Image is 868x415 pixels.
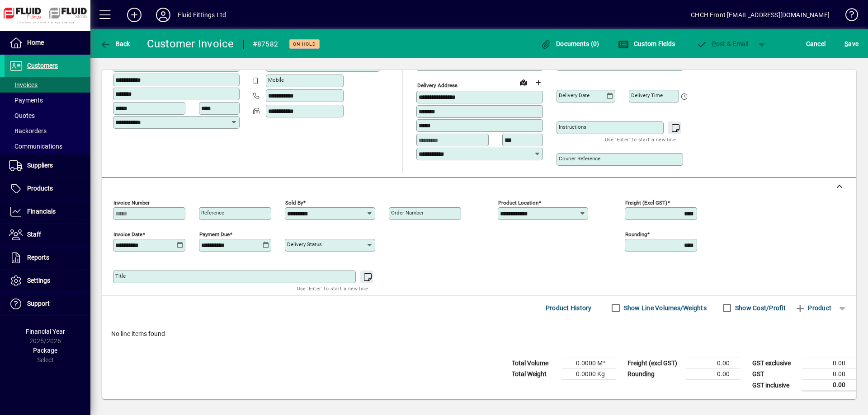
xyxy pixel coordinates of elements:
[802,358,856,369] td: 0.00
[712,40,716,47] span: P
[199,231,230,238] mat-label: Payment due
[507,369,561,380] td: Total Weight
[201,210,224,216] mat-label: Reference
[9,127,47,135] span: Backorders
[27,39,44,46] span: Home
[546,301,592,315] span: Product History
[802,369,856,380] td: 0.00
[253,37,278,51] div: #87582
[293,41,316,47] span: On hold
[839,2,857,31] a: Knowledge Base
[27,277,50,284] span: Settings
[605,134,676,145] mat-hint: Use 'Enter' to start a new line
[802,380,856,391] td: 0.00
[622,303,707,312] label: Show Line Volumes/Weights
[733,303,786,312] label: Show Cost/Profit
[516,75,531,89] a: View on map
[90,36,140,52] app-page-header-button: Back
[5,77,90,93] a: Invoices
[27,231,41,238] span: Staff
[27,208,56,215] span: Financials
[297,283,368,294] mat-hint: Use 'Enter' to start a new line
[559,92,590,98] mat-label: Delivery date
[795,301,831,315] span: Product
[559,155,600,162] mat-label: Courier Reference
[538,36,602,52] button: Documents (0)
[5,293,90,315] a: Support
[5,247,90,269] a: Reports
[9,112,35,119] span: Quotes
[33,347,57,354] span: Package
[120,7,149,23] button: Add
[5,201,90,223] a: Financials
[5,154,90,177] a: Suppliers
[5,270,90,292] a: Settings
[102,320,856,348] div: No line items found
[542,300,595,316] button: Product History
[507,358,561,369] td: Total Volume
[531,75,545,90] button: Choose address
[790,300,836,316] button: Product
[5,32,90,54] a: Home
[147,37,234,51] div: Customer Invoice
[5,123,90,139] a: Backorders
[98,36,132,52] button: Back
[9,143,62,150] span: Communications
[149,7,178,23] button: Profile
[842,36,861,52] button: Save
[561,369,616,380] td: 0.0000 Kg
[748,358,802,369] td: GST exclusive
[686,369,741,380] td: 0.00
[113,231,142,238] mat-label: Invoice date
[561,358,616,369] td: 0.0000 M³
[5,177,90,200] a: Products
[692,36,753,52] button: Post & Email
[625,231,647,238] mat-label: Rounding
[623,358,686,369] td: Freight (excl GST)
[9,97,43,104] span: Payments
[559,124,586,130] mat-label: Instructions
[631,92,663,98] mat-label: Delivery time
[5,139,90,154] a: Communications
[27,300,50,307] span: Support
[27,62,58,69] span: Customers
[844,37,859,51] span: ave
[616,36,677,52] button: Custom Fields
[844,40,848,47] span: S
[748,380,802,391] td: GST inclusive
[541,40,599,47] span: Documents (0)
[9,81,38,89] span: Invoices
[285,200,303,206] mat-label: Sold by
[5,93,90,108] a: Payments
[498,200,538,206] mat-label: Product location
[115,273,126,279] mat-label: Title
[178,8,226,22] div: Fluid Fittings Ltd
[113,200,150,206] mat-label: Invoice number
[27,185,53,192] span: Products
[26,328,65,335] span: Financial Year
[625,200,667,206] mat-label: Freight (excl GST)
[696,40,749,47] span: ost & Email
[391,210,424,216] mat-label: Order number
[623,369,686,380] td: Rounding
[748,369,802,380] td: GST
[27,162,53,169] span: Suppliers
[618,40,675,47] span: Custom Fields
[804,36,828,52] button: Cancel
[27,254,49,261] span: Reports
[686,358,741,369] td: 0.00
[268,77,284,83] mat-label: Mobile
[287,241,322,247] mat-label: Delivery status
[5,108,90,123] a: Quotes
[5,224,90,246] a: Staff
[806,37,826,51] span: Cancel
[100,40,130,47] span: Back
[691,8,830,22] div: CHCH Front [EMAIL_ADDRESS][DOMAIN_NAME]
